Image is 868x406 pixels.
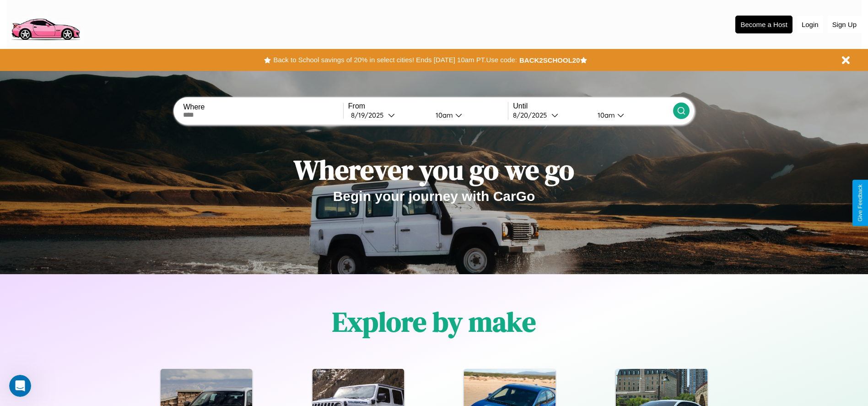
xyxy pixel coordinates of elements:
[332,303,536,341] h1: Explore by make
[513,111,551,119] div: 8 / 20 / 2025
[590,110,673,120] button: 10am
[513,102,673,110] label: Until
[183,103,343,111] label: Where
[348,110,428,120] button: 8/19/2025
[7,5,84,43] img: logo
[519,56,580,64] b: BACK2SCHOOL20
[735,16,793,33] button: Become a Host
[797,16,823,33] button: Login
[9,375,31,397] iframe: Intercom live chat
[271,54,519,66] button: Back to School savings of 20% in select cities! Ends [DATE] 10am PT.Use code:
[431,111,455,119] div: 10am
[828,16,861,33] button: Sign Up
[593,111,617,119] div: 10am
[351,111,388,119] div: 8 / 19 / 2025
[857,184,863,222] div: Give Feedback
[428,110,508,120] button: 10am
[348,102,508,110] label: From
